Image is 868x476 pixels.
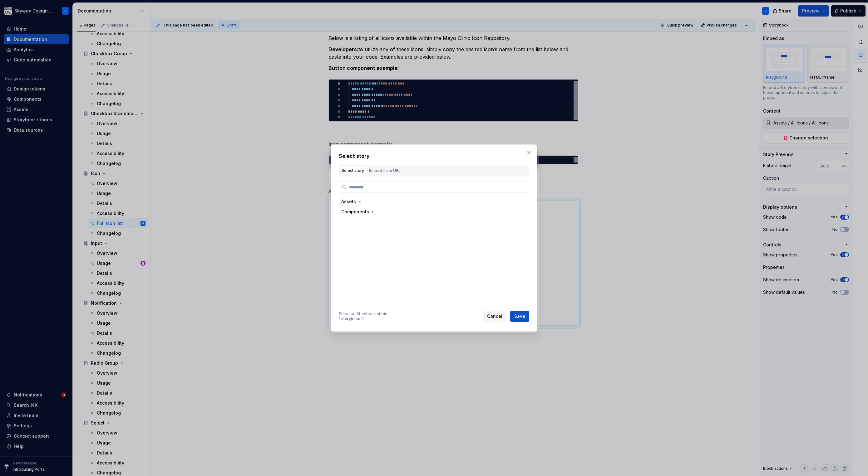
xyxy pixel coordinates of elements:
button: Cancel [483,311,506,322]
span: Save [514,313,525,319]
div: Selected Storybook stories [339,311,390,316]
div: Components [341,209,369,215]
div: Embed from URL [369,168,401,174]
span: Cancel [487,313,502,319]
button: Save [510,311,529,322]
h2: Select story [339,152,529,160]
div: 1 story (max 1) [339,316,390,321]
div: Select story [342,168,364,174]
div: Assets [341,198,356,205]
